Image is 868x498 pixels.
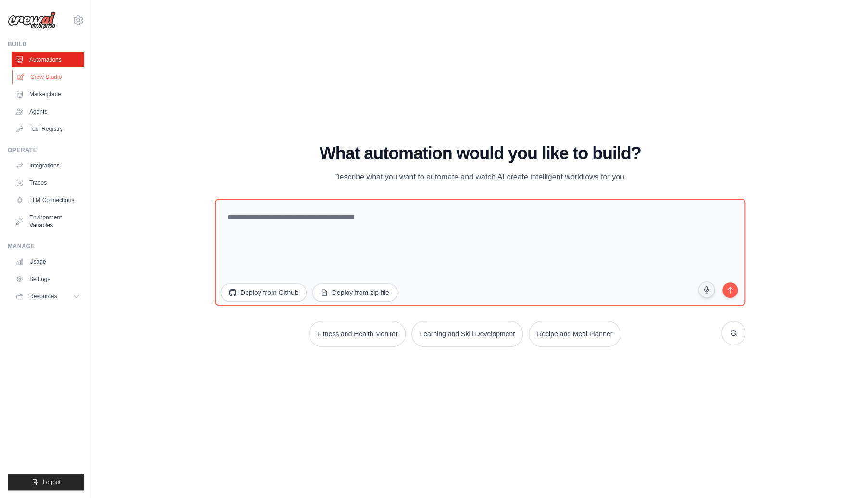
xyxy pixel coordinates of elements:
a: Traces [12,175,84,191]
h1: What automation would you like to build? [215,144,745,163]
a: Tool Registry [12,121,84,137]
a: Agents [12,104,84,119]
div: Manage [8,243,84,250]
a: Automations [12,52,84,67]
div: Віджет чату [820,452,868,498]
a: LLM Connections [12,192,84,208]
a: Crew Studio [12,69,85,85]
span: Logout [43,478,61,486]
button: Deploy from zip file [312,283,397,302]
div: Build [8,40,84,48]
button: Logout [8,474,84,490]
p: Describe what you want to automate and watch AI create intelligent workflows for you. [319,171,642,183]
button: Learning and Skill Development [411,321,523,347]
a: Integrations [12,158,84,173]
button: Resources [12,289,84,304]
a: Settings [12,271,84,287]
button: Deploy from Github [221,283,307,302]
iframe: Chat Widget [820,452,868,498]
span: Resources [29,293,57,300]
a: Environment Variables [12,210,84,233]
a: Marketplace [12,87,84,102]
button: Recipe and Meal Planner [529,321,620,347]
div: Operate [8,146,84,154]
img: Logo [8,11,56,29]
a: Usage [12,254,84,269]
button: Fitness and Health Monitor [309,321,406,347]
